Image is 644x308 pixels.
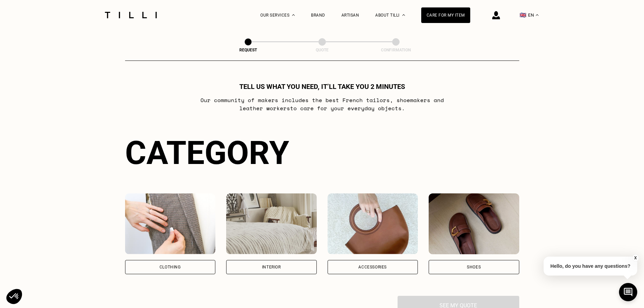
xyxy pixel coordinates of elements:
[188,96,456,112] p: Our community of makers includes the best French tailors , shoemakers and leather workers to care...
[358,265,387,269] div: Accessories
[520,12,526,18] span: 🇬🇧
[214,48,282,52] div: Request
[341,13,359,18] a: Artisan
[421,7,470,23] a: Care for my item
[226,193,317,254] img: Interior
[632,254,639,262] button: X
[292,14,295,16] img: Dropdown menu
[102,12,159,18] img: Tilli seamstress service logo
[311,13,325,18] a: Brand
[544,257,637,276] p: Hello, do you have any questions?
[125,134,519,172] div: Category
[429,193,519,254] img: Shoes
[288,48,356,52] div: Quote
[536,14,539,16] img: menu déroulant
[328,193,418,254] img: Accessories
[125,193,216,254] img: Clothing
[362,48,430,52] div: Confirmation
[262,265,281,269] div: Interior
[160,265,181,269] div: Clothing
[467,265,481,269] div: Shoes
[402,14,405,16] img: About dropdown menu
[492,11,500,19] img: login icon
[239,82,405,91] h1: Tell us what you need, it’ll take you 2 minutes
